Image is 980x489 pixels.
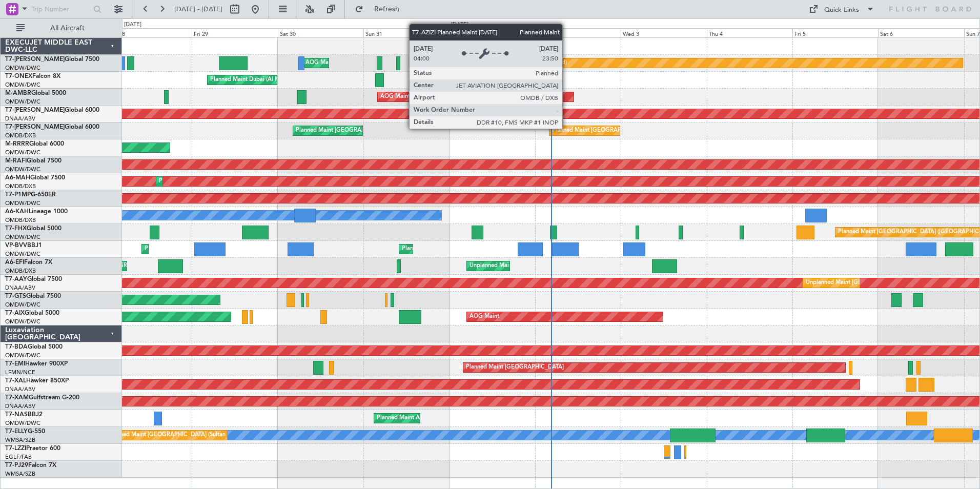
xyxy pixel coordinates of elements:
[5,149,40,156] a: OMDW/DWC
[5,395,29,401] span: T7-XAM
[792,28,878,37] div: Fri 5
[552,123,723,138] div: Planned Maint [GEOGRAPHIC_DATA] ([GEOGRAPHIC_DATA] Intl)
[365,6,409,13] span: Refresh
[5,132,36,139] a: OMDB/DXB
[363,28,449,37] div: Sun 31
[878,28,964,37] div: Sat 6
[5,318,40,325] a: OMDW/DWC
[5,344,63,350] a: T7-BDAGlobal 5000
[377,411,492,426] div: Planned Maint Abuja ([PERSON_NAME] Intl)
[5,64,40,72] a: OMDW/DWC
[5,192,56,198] a: T7-P1MPG-650ER
[402,241,503,257] div: Planned Maint Dubai (Al Maktoum Intl)
[535,28,621,37] div: Tue 2
[469,258,638,274] div: Unplanned Maint [GEOGRAPHIC_DATA] ([GEOGRAPHIC_DATA])
[621,28,706,37] div: Wed 3
[350,1,412,17] button: Refresh
[5,470,35,478] a: WMSA/SZB
[466,55,567,71] div: Planned Maint Dubai (Al Maktoum Intl)
[707,28,792,37] div: Thu 4
[5,56,99,63] a: T7-[PERSON_NAME]Global 7500
[5,284,35,292] a: DNAA/ABV
[5,158,27,164] span: M-RAFI
[5,242,27,249] span: VP-BVV
[5,378,26,384] span: T7-XAL
[5,141,64,147] a: M-RRRRGlobal 6000
[450,28,535,37] div: Mon 1
[5,402,35,410] a: DNAA/ABV
[469,106,570,121] div: Planned Maint Dubai (Al Maktoum Intl)
[380,89,474,105] div: AOG Maint Dubai (Al Maktoum Intl)
[5,429,28,435] span: T7-ELLY
[5,429,45,435] a: T7-ELLYG-550
[5,56,65,63] span: T7-[PERSON_NAME]
[5,395,79,401] a: T7-XAMGulfstream G-200
[5,81,40,89] a: OMDW/DWC
[5,412,28,418] span: T7-NAS
[806,275,957,291] div: Unplanned Maint [GEOGRAPHIC_DATA] (Al Maktoum Intl)
[5,115,35,123] a: DNAA/ABV
[5,267,36,275] a: OMDB/DXB
[5,209,68,215] a: A6-KAHLineage 1000
[469,309,499,324] div: AOG Maint
[5,233,40,241] a: OMDW/DWC
[5,352,40,359] a: OMDW/DWC
[11,20,111,36] button: All Aircraft
[5,378,69,384] a: T7-XALHawker 850XP
[5,462,28,468] span: T7-PJ29
[5,436,35,444] a: WMSA/SZB
[451,21,468,29] div: [DATE]
[5,209,29,215] span: A6-KAH
[5,453,32,461] a: EGLF/FAB
[5,192,31,198] span: T7-P1MP
[466,360,564,375] div: Planned Maint [GEOGRAPHIC_DATA]
[5,226,62,232] a: T7-FHXGlobal 5000
[5,293,26,299] span: T7-GTS
[278,28,363,37] div: Sat 30
[5,107,65,113] span: T7-[PERSON_NAME]
[5,259,52,266] a: A6-EFIFalcon 7X
[5,175,30,181] span: A6-MAH
[5,242,42,249] a: VP-BVVBBJ1
[5,158,62,164] a: M-RAFIGlobal 7500
[5,361,25,367] span: T7-EMI
[5,216,36,224] a: OMDB/DXB
[192,28,277,37] div: Fri 29
[5,310,25,316] span: T7-AIX
[5,166,40,173] a: OMDW/DWC
[31,2,90,17] input: Trip Number
[145,241,246,257] div: Planned Maint Dubai (Al Maktoum Intl)
[5,226,27,232] span: T7-FHX
[5,385,35,393] a: DNAA/ABV
[5,175,65,181] a: A6-MAHGlobal 7500
[5,361,68,367] a: T7-EMIHawker 900XP
[5,369,35,376] a: LFMN/NCE
[210,72,311,88] div: Planned Maint Dubai (Al Maktoum Intl)
[5,98,40,106] a: OMDW/DWC
[5,276,62,282] a: T7-AAYGlobal 7500
[5,90,66,96] a: M-AMBRGlobal 5000
[5,462,56,468] a: T7-PJ29Falcon 7X
[5,141,29,147] span: M-RRRR
[124,21,141,29] div: [DATE]
[5,124,99,130] a: T7-[PERSON_NAME]Global 6000
[5,293,61,299] a: T7-GTSGlobal 7500
[5,259,24,266] span: A6-EFI
[174,5,222,14] span: [DATE] - [DATE]
[159,174,330,189] div: Planned Maint [GEOGRAPHIC_DATA] ([GEOGRAPHIC_DATA] Intl)
[5,124,65,130] span: T7-[PERSON_NAME]
[5,107,99,113] a: T7-[PERSON_NAME]Global 6000
[5,250,40,258] a: OMDW/DWC
[804,1,880,17] button: Quick Links
[5,344,28,350] span: T7-BDA
[296,123,467,138] div: Planned Maint [GEOGRAPHIC_DATA] ([GEOGRAPHIC_DATA] Intl)
[5,199,40,207] a: OMDW/DWC
[5,310,59,316] a: T7-AIXGlobal 5000
[824,5,859,15] div: Quick Links
[5,419,40,427] a: OMDW/DWC
[5,73,32,79] span: T7-ONEX
[5,73,60,79] a: T7-ONEXFalcon 8X
[5,445,26,452] span: T7-LZZI
[5,301,40,309] a: OMDW/DWC
[106,28,192,37] div: Thu 28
